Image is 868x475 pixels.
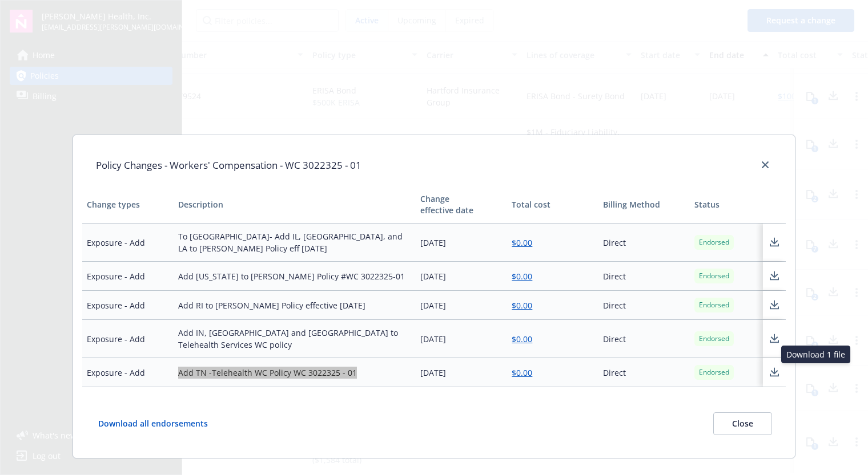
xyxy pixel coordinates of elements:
span: Endorsed [699,300,729,310]
span: Endorsed [699,271,729,281]
h1: Policy Changes - Workers' Compensation - WC 3022325 - 01 [96,158,361,173]
span: Endorsed [699,367,729,377]
td: Exposure - Add [82,224,174,262]
span: Endorsed [699,237,729,247]
td: Exposure - Add [82,358,174,387]
td: Add [US_STATE] to [PERSON_NAME] Policy #WC 3022325-01 [174,262,416,291]
div: effective date [420,205,503,216]
td: [DATE] [416,291,507,320]
th: Description [174,186,416,224]
td: [DATE] [416,358,507,387]
td: Direct [598,358,690,387]
td: Add IN, [GEOGRAPHIC_DATA] and [GEOGRAPHIC_DATA] to Telehealth Services WC policy [174,320,416,358]
button: Close [713,412,772,435]
a: $0.00 [512,271,532,282]
td: Direct [598,291,690,320]
a: $0.00 [512,237,532,248]
td: Direct [598,224,690,262]
td: Direct [598,262,690,291]
th: Billing Method [598,186,690,224]
span: Endorsed [699,334,729,344]
th: Status [690,186,763,224]
th: Change types [82,186,174,224]
td: Add RI to [PERSON_NAME] Policy effective [DATE] [174,291,416,320]
div: Download 1 file [781,346,850,363]
a: $0.00 [512,334,532,344]
a: $0.00 [512,300,532,311]
button: Download all endorsements [96,412,226,435]
td: Add TN -Telehealth WC Policy WC 3022325 - 01 [174,358,416,387]
td: [DATE] [416,224,507,262]
th: Total cost [507,186,598,224]
td: Direct [598,320,690,358]
td: Exposure - Add [82,262,174,291]
td: [DATE] [416,262,507,291]
td: To [GEOGRAPHIC_DATA]- Add IL, [GEOGRAPHIC_DATA], and LA to [PERSON_NAME] Policy eff [DATE] [174,224,416,262]
td: Exposure - Add [82,291,174,320]
td: Exposure - Add [82,320,174,358]
th: Change [416,186,507,224]
a: close [758,158,772,172]
a: $0.00 [512,367,532,378]
td: [DATE] [416,320,507,358]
